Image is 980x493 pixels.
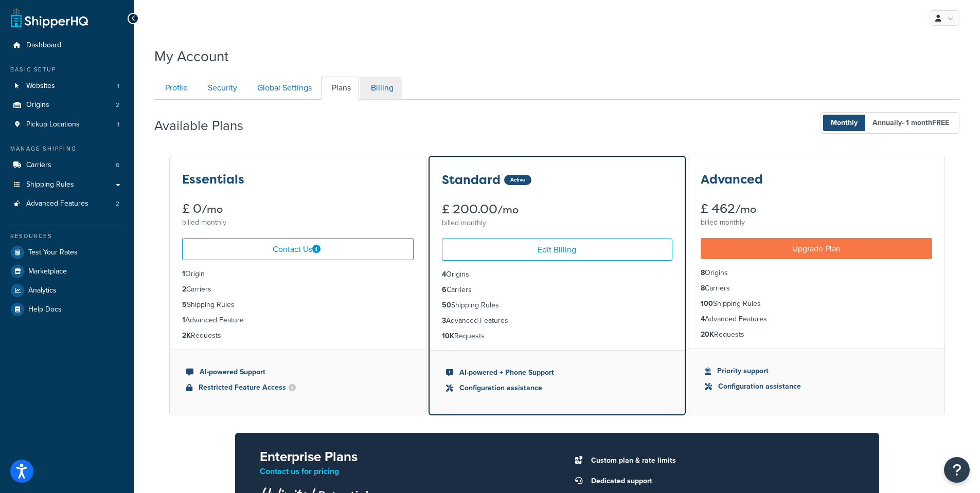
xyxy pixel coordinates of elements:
a: Help Docs [8,300,126,319]
a: Billing [360,77,402,100]
li: Shipping Rules [182,299,414,311]
li: Requests [701,329,932,340]
strong: 100 [701,298,713,309]
small: /mo [202,202,223,216]
a: Pickup Locations 1 [8,115,126,134]
a: Dashboard [8,36,126,55]
li: Origin [182,268,414,280]
strong: 4 [442,269,446,280]
a: Profile [154,77,196,100]
li: Restricted Feature Access [186,382,409,393]
li: Shipping Rules [442,300,672,311]
li: Requests [182,330,414,341]
li: Requests [442,331,672,342]
span: Shipping Rules [26,180,74,189]
a: Test Your Rates [8,243,126,262]
button: Open Resource Center [944,457,970,483]
h3: Advanced [701,173,763,186]
span: 6 [116,161,119,170]
span: 1 [117,82,119,90]
h2: Enterprise Plans [260,449,541,464]
strong: 2 [182,284,186,295]
strong: 8 [701,267,705,278]
div: £ 462 [701,203,932,215]
li: AI-powered + Phone Support [446,367,668,378]
span: Origins [26,101,49,109]
b: FREE [932,117,949,128]
div: Resources [8,232,126,241]
li: Websites [8,77,126,96]
li: Advanced Features [8,194,126,213]
span: Dashboard [26,41,61,50]
span: Websites [26,82,55,90]
li: Configuration assistance [705,381,928,392]
li: Dedicated support [586,474,854,488]
h3: Essentials [182,173,244,186]
div: £ 0 [182,203,414,215]
span: - 1 month [902,117,949,128]
strong: 1 [182,315,185,325]
li: Carriers [442,284,672,296]
span: 1 [117,120,119,129]
small: /mo [497,203,519,217]
li: Advanced Features [701,314,932,325]
span: 2 [116,199,119,208]
h1: My Account [154,46,228,66]
li: Origins [442,269,672,280]
a: Security [197,77,245,100]
a: Edit Billing [442,239,672,261]
span: 2 [116,101,119,109]
a: Upgrade Plan [701,238,932,259]
a: ShipperHQ Home [11,8,88,28]
div: billed monthly [182,215,414,230]
div: Active [504,175,531,185]
a: Websites 1 [8,77,126,96]
strong: 2K [182,330,191,341]
button: Monthly Annually- 1 monthFREE [821,112,959,134]
a: Global Settings [246,77,320,100]
li: Origins [701,267,932,279]
strong: 5 [182,299,187,310]
li: Advanced Feature [182,315,414,326]
a: Contact Us [182,238,414,260]
strong: 4 [701,314,705,324]
a: Origins 2 [8,96,126,115]
a: Marketplace [8,262,126,281]
li: Origins [8,96,126,115]
a: Analytics [8,281,126,300]
li: Shipping Rules [701,298,932,309]
strong: 1 [182,268,185,279]
span: Marketplace [28,267,67,276]
li: Carriers [182,284,414,295]
a: Plans [321,77,359,100]
li: AI-powered Support [186,367,409,378]
span: Advanced Features [26,199,88,208]
div: billed monthly [442,216,672,230]
li: Shipping Rules [8,175,126,194]
div: Manage Shipping [8,144,126,153]
p: Contact us for pricing [260,464,541,479]
li: Custom plan & rate limits [586,453,854,468]
li: Pickup Locations [8,115,126,134]
strong: 6 [442,284,447,295]
small: /mo [735,202,756,216]
a: Advanced Features 2 [8,194,126,213]
span: Pickup Locations [26,120,80,129]
span: Annually [865,115,957,131]
h3: Standard [442,173,501,187]
span: Analytics [28,286,57,295]
span: Carriers [26,161,51,170]
span: Help Docs [28,305,62,314]
li: Priority support [705,366,928,377]
div: £ 200.00 [442,203,672,216]
h2: Available Plans [154,118,259,133]
a: Carriers 6 [8,156,126,175]
strong: 50 [442,300,451,311]
strong: 10K [442,331,454,341]
li: Advanced Features [442,315,672,326]
span: Monthly [823,115,865,131]
li: Configuration assistance [446,382,668,394]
